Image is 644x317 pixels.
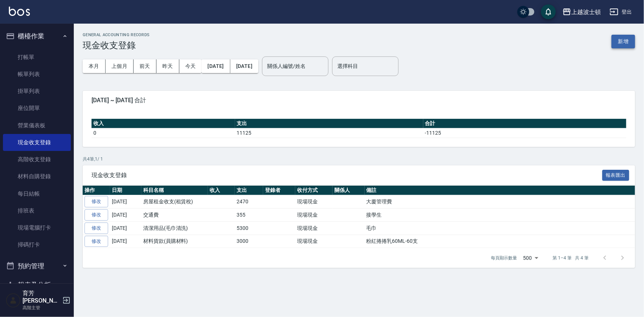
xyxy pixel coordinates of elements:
td: [DATE] [110,209,141,222]
h2: GENERAL ACCOUNTING RECORDS [83,32,150,37]
a: 修改 [85,236,108,247]
div: 500 [520,248,541,268]
a: 營業儀表板 [3,117,71,134]
td: 11125 [235,128,423,138]
span: 現金收支登錄 [92,172,602,179]
td: [DATE] [110,195,141,209]
th: 備註 [365,186,635,195]
td: 接學生 [365,209,635,222]
td: 0 [92,128,235,138]
button: 櫃檯作業 [3,27,71,46]
td: 2470 [235,195,263,209]
td: 現場現金 [295,235,333,248]
img: Person [6,293,21,308]
td: 交通費 [141,209,208,222]
h3: 現金收支登錄 [83,40,150,51]
p: 每頁顯示數量 [491,255,517,261]
td: [DATE] [110,235,141,248]
button: 本月 [83,59,106,73]
a: 修改 [85,196,108,207]
th: 支出 [235,186,263,195]
th: 日期 [110,186,141,195]
a: 修改 [85,209,108,221]
h5: 育芳[PERSON_NAME] [23,290,60,304]
th: 支出 [235,119,423,128]
button: [DATE] [230,59,258,73]
button: 預約管理 [3,256,71,276]
button: 前天 [134,59,156,73]
th: 登錄者 [263,186,295,195]
td: 現場現金 [295,209,333,222]
td: 清潔用品(毛巾清洗) [141,221,208,235]
td: [DATE] [110,221,141,235]
a: 座位開單 [3,100,71,117]
button: 新增 [612,35,635,48]
th: 操作 [83,186,110,195]
td: 5300 [235,221,263,235]
th: 收付方式 [295,186,333,195]
th: 關係人 [333,186,365,195]
td: 材料貨款(員購材料) [141,235,208,248]
td: -11125 [423,128,626,138]
a: 新增 [612,38,635,45]
button: 上越波士頓 [559,4,604,20]
p: 高階主管 [23,304,60,311]
td: 大廈管理費 [365,195,635,209]
p: 共 4 筆, 1 / 1 [83,156,635,162]
a: 高階收支登錄 [3,151,71,168]
a: 現金收支登錄 [3,134,71,151]
a: 現場電腦打卡 [3,219,71,236]
button: 上個月 [106,59,134,73]
div: 上越波士頓 [571,7,601,17]
th: 合計 [423,119,626,128]
td: 現場現金 [295,221,333,235]
th: 收入 [208,186,235,195]
td: 粉紅捲捲乳60ML-60支 [365,235,635,248]
td: 毛巾 [365,221,635,235]
button: 報表及分析 [3,275,71,294]
a: 材料自購登錄 [3,168,71,185]
a: 報表匯出 [602,171,630,178]
button: 昨天 [156,59,179,73]
a: 帳單列表 [3,66,71,83]
td: 房屋租金收支(租賃稅) [141,195,208,209]
a: 掛單列表 [3,83,71,100]
a: 排班表 [3,202,71,219]
th: 收入 [92,119,235,128]
span: [DATE] ~ [DATE] 合計 [92,97,626,104]
button: 登出 [607,5,635,19]
td: 現場現金 [295,195,333,209]
button: save [541,4,556,19]
a: 掃碼打卡 [3,236,71,253]
th: 科目名稱 [141,186,208,195]
button: 今天 [179,59,202,73]
a: 每日結帳 [3,185,71,202]
img: Logo [9,7,30,16]
p: 第 1–4 筆 共 4 筆 [553,255,589,261]
a: 修改 [85,223,108,234]
td: 355 [235,209,263,222]
a: 打帳單 [3,49,71,66]
button: 報表匯出 [602,170,630,181]
td: 3000 [235,235,263,248]
button: [DATE] [202,59,230,73]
